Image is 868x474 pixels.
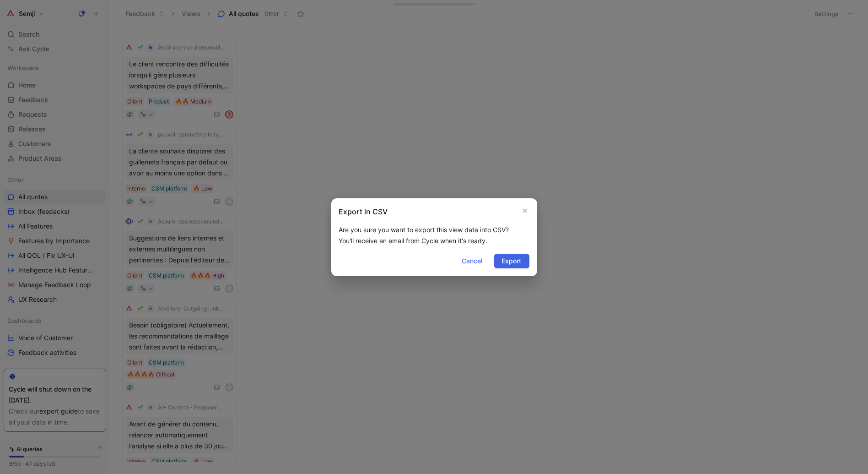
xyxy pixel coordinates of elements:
[502,256,522,267] span: Export
[494,254,529,268] button: Export
[462,256,483,267] span: Cancel
[339,224,529,246] div: Are you sure you want to export this view data into CSV? You'll receive an email from Cycle when ...
[339,206,388,217] h2: Export in CSV
[454,254,491,268] button: Cancel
